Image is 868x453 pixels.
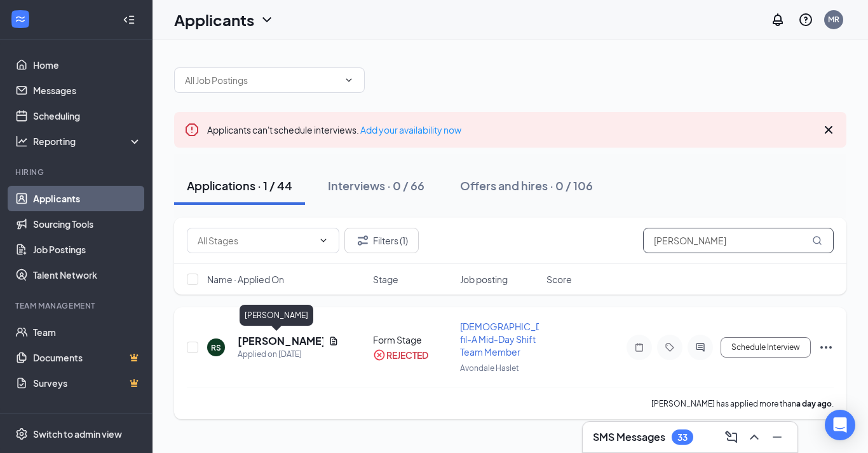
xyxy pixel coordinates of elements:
[546,273,572,286] span: Score
[386,349,428,361] div: REJECTED
[721,337,811,358] button: Schedule Interview
[373,273,398,286] span: Stage
[767,427,787,447] button: Minimize
[460,321,564,358] span: [DEMOGRAPHIC_DATA]-fil-A Mid-Day Shift Team Member
[344,228,419,253] button: Filter Filters (1)
[812,235,822,246] svg: MagnifyingGlass
[818,340,834,355] svg: Ellipses
[798,12,813,27] svg: QuestionInfo
[770,429,785,445] svg: Minimize
[15,428,28,440] svg: Settings
[329,336,339,346] svg: Document
[15,300,139,311] div: Team Management
[770,12,785,27] svg: Notifications
[33,211,142,237] a: Sourcing Tools
[184,122,200,137] svg: Error
[33,370,142,396] a: SurveysCrown
[33,237,142,262] a: Job Postings
[185,73,339,87] input: All Job Postings
[33,135,142,148] div: Reporting
[33,103,142,129] a: Scheduling
[207,273,284,286] span: Name · Applied On
[211,342,221,353] div: RS
[123,13,135,26] svg: Collapse
[174,9,254,31] h1: Applicants
[33,52,142,78] a: Home
[373,333,452,346] div: Form Stage
[33,262,142,288] a: Talent Network
[724,429,739,445] svg: ComposeMessage
[460,273,508,286] span: Job posting
[33,319,142,345] a: Team
[643,228,834,253] input: Search in applications
[33,428,122,440] div: Switch to admin view
[259,12,275,27] svg: ChevronDown
[344,75,354,85] svg: ChevronDown
[15,167,139,178] div: Hiring
[240,305,313,326] div: [PERSON_NAME]
[821,122,836,137] svg: Cross
[828,14,839,25] div: MR
[238,348,339,361] div: Applied on [DATE]
[355,233,370,248] svg: Filter
[33,186,142,211] a: Applicants
[693,342,708,352] svg: ActiveChat
[318,235,329,246] svg: ChevronDown
[721,427,742,447] button: ComposeMessage
[460,178,593,193] div: Offers and hires · 0 / 106
[33,345,142,370] a: DocumentsCrown
[33,78,142,103] a: Messages
[662,342,677,352] svg: Tag
[15,135,28,148] svg: Analysis
[373,349,386,361] svg: CrossCircle
[593,430,665,444] h3: SMS Messages
[747,429,762,445] svg: ChevronUp
[198,233,313,247] input: All Stages
[651,398,834,409] p: [PERSON_NAME] has applied more than .
[238,334,323,348] h5: [PERSON_NAME]
[360,124,461,136] a: Add your availability now
[825,410,855,440] div: Open Intercom Messenger
[744,427,764,447] button: ChevronUp
[207,124,461,136] span: Applicants can't schedule interviews.
[632,342,647,352] svg: Note
[677,432,688,443] div: 33
[187,178,292,193] div: Applications · 1 / 44
[460,363,519,373] span: Avondale Haslet
[796,399,832,408] b: a day ago
[14,13,27,25] svg: WorkstreamLogo
[328,178,424,193] div: Interviews · 0 / 66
